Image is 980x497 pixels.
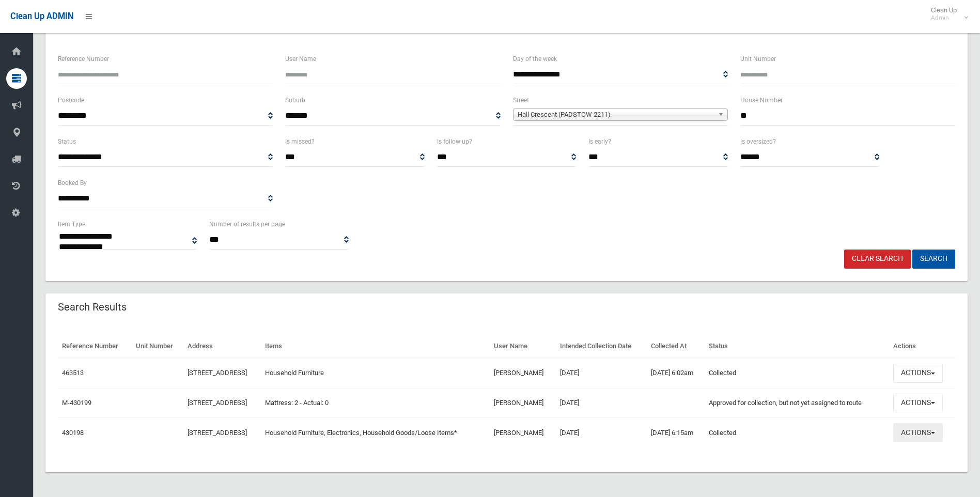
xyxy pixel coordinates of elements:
button: Actions [893,394,943,413]
a: [STREET_ADDRESS] [188,399,247,407]
th: User Name [490,335,556,358]
label: User Name [285,53,316,65]
th: Reference Number [58,335,132,358]
button: Actions [893,364,943,383]
td: [DATE] 6:02am [647,358,705,388]
label: Status [58,136,76,147]
td: Household Furniture [261,358,490,388]
a: [STREET_ADDRESS] [188,369,247,377]
th: Collected At [647,335,705,358]
button: Actions [893,423,943,442]
label: Street [513,95,529,106]
span: Clean Up ADMIN [10,11,73,21]
td: [DATE] [556,358,647,388]
header: Search Results [45,297,139,317]
span: Clean Up [926,6,967,22]
label: Number of results per page [209,219,285,230]
th: Status [705,335,889,358]
small: Admin [931,14,957,22]
label: Is follow up? [437,136,472,147]
label: Day of the week [513,53,557,65]
label: Is early? [588,136,611,147]
td: [DATE] [556,388,647,418]
label: Postcode [58,95,84,106]
label: Booked By [58,177,87,189]
td: [DATE] 6:15am [647,418,705,447]
a: 463513 [62,369,84,377]
label: Unit Number [740,53,776,65]
button: Search [912,250,955,269]
td: Collected [705,418,889,447]
a: M-430199 [62,399,91,407]
span: Hall Crescent (PADSTOW 2211) [518,108,714,121]
a: 430198 [62,429,84,437]
a: Clear Search [844,250,911,269]
td: [PERSON_NAME] [490,358,556,388]
label: Suburb [285,95,305,106]
td: Collected [705,358,889,388]
td: [PERSON_NAME] [490,418,556,447]
td: Approved for collection, but not yet assigned to route [705,388,889,418]
th: Actions [889,335,955,358]
th: Intended Collection Date [556,335,647,358]
th: Items [261,335,490,358]
label: Is missed? [285,136,315,147]
a: [STREET_ADDRESS] [188,429,247,437]
td: [PERSON_NAME] [490,388,556,418]
th: Unit Number [132,335,184,358]
label: House Number [740,95,783,106]
td: Mattress: 2 - Actual: 0 [261,388,490,418]
label: Item Type [58,219,85,230]
th: Address [183,335,261,358]
label: Is oversized? [740,136,776,147]
label: Reference Number [58,53,109,65]
td: Household Furniture, Electronics, Household Goods/Loose Items* [261,418,490,447]
td: [DATE] [556,418,647,447]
